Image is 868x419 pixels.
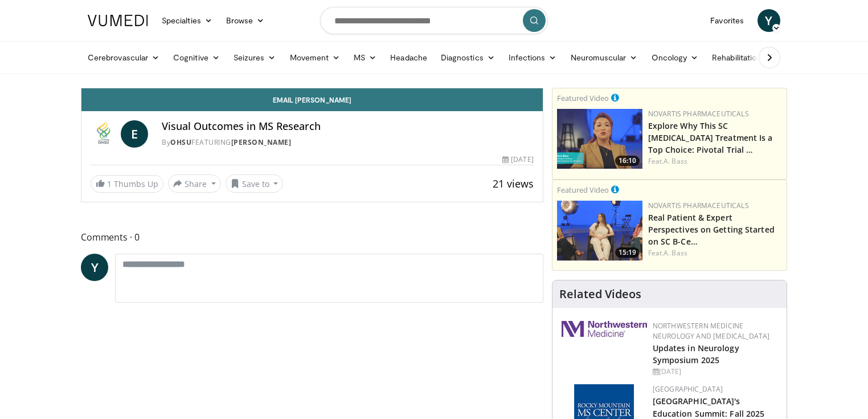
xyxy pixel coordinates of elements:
[648,212,775,247] a: Real Patient & Expert Perspectives on Getting Started on SC B-Ce…
[162,137,533,148] div: By FEATURING
[81,230,543,245] span: Comments 0
[653,367,777,377] div: [DATE]
[615,247,640,258] span: 15:19
[653,321,770,341] a: Northwestern Medicine Neurology and [MEDICAL_DATA]
[347,46,383,69] a: MS
[557,109,642,169] a: 16:10
[283,46,347,69] a: Movement
[557,185,609,195] small: Featured Video
[219,9,272,32] a: Browse
[557,201,642,261] img: 2bf30652-7ca6-4be0-8f92-973f220a5948.png.150x105_q85_crop-smart_upscale.png
[502,154,533,165] div: [DATE]
[557,201,642,261] a: 15:19
[168,174,221,193] button: Share
[648,248,782,258] div: Feat.
[226,174,284,193] button: Save to
[648,201,749,210] a: Novartis Pharmaceuticals
[664,156,687,166] a: A. Bass
[91,120,116,148] img: OHSU
[648,156,782,166] div: Feat.
[81,88,543,111] a: Email [PERSON_NAME]
[231,137,292,147] a: [PERSON_NAME]
[121,120,148,148] a: E
[645,46,706,69] a: Oncology
[653,343,739,365] a: Updates in Neurology Symposium 2025
[170,137,191,147] a: OHSU
[664,248,687,258] a: A. Bass
[320,7,548,34] input: Search topics, interventions
[155,9,219,32] a: Specialties
[81,46,166,69] a: Cerebrovascular
[562,321,647,337] img: 2a462fb6-9365-492a-ac79-3166a6f924d8.png.150x105_q85_autocrop_double_scale_upscale_version-0.2.jpg
[557,93,609,103] small: Featured Video
[648,120,773,155] a: Explore Why This SC [MEDICAL_DATA] Treatment Is a Top Choice: Pivotal Trial …
[703,9,751,32] a: Favorites
[653,396,765,418] a: [GEOGRAPHIC_DATA]'s Education Summit: Fall 2025
[166,46,227,69] a: Cognitive
[493,177,534,190] span: 21 views
[434,46,502,69] a: Diagnostics
[81,254,108,281] a: Y
[227,46,283,69] a: Seizures
[502,46,564,69] a: Infections
[758,9,780,32] a: Y
[107,178,112,189] span: 1
[615,156,640,166] span: 16:10
[559,287,641,301] h4: Related Videos
[564,46,645,69] a: Neuromuscular
[557,109,642,169] img: fac2b8e8-85fa-4965-ac55-c661781e9521.png.150x105_q85_crop-smart_upscale.png
[653,384,723,394] a: [GEOGRAPHIC_DATA]
[88,15,148,26] img: VuMedi Logo
[91,175,163,193] a: 1 Thumbs Up
[162,120,533,133] h4: Visual Outcomes in MS Research
[648,109,749,119] a: Novartis Pharmaceuticals
[383,46,434,69] a: Headache
[705,46,768,69] a: Rehabilitation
